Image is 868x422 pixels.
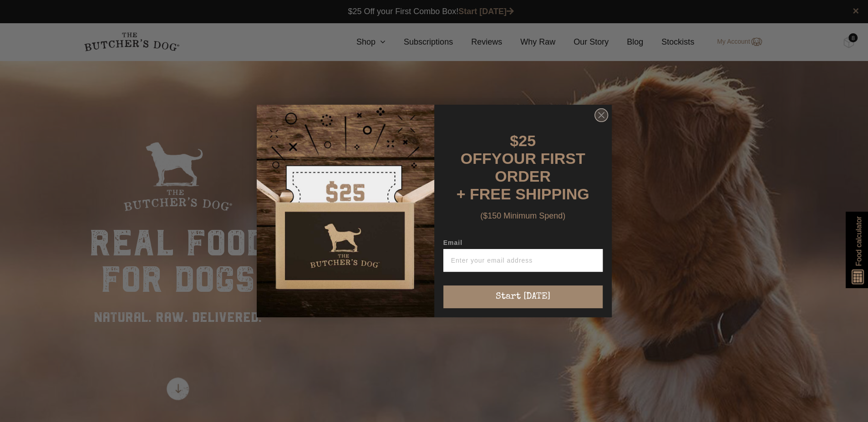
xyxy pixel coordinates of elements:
button: Close dialog [594,108,608,122]
img: d0d537dc-5429-4832-8318-9955428ea0a1.jpeg [257,105,434,317]
span: $25 OFF [461,132,536,167]
button: Start [DATE] [443,285,603,308]
label: Email [443,239,603,249]
span: YOUR FIRST ORDER + FREE SHIPPING [457,150,589,203]
span: ($150 Minimum Spend) [480,211,565,220]
input: Enter your email address [443,249,603,272]
span: Food calculator [853,216,864,266]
